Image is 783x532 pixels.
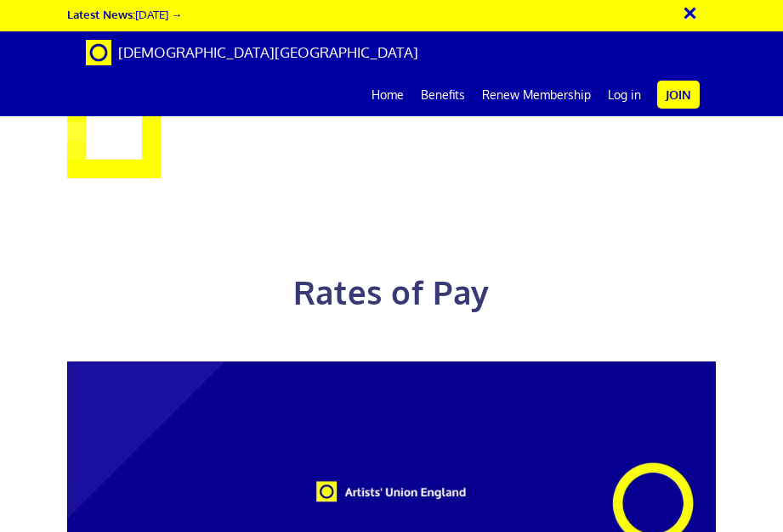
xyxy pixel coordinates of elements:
a: Renew Membership [474,74,599,116]
a: Brand [DEMOGRAPHIC_DATA][GEOGRAPHIC_DATA] [73,31,431,74]
span: Rates of Pay [293,272,490,312]
span: [DEMOGRAPHIC_DATA][GEOGRAPHIC_DATA] [118,43,418,61]
a: Join [657,81,700,109]
a: Benefits [412,74,474,116]
a: Home [363,74,412,116]
a: Latest News:[DATE] → [67,7,182,21]
strong: Latest News: [67,7,135,21]
a: Log in [599,74,650,116]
